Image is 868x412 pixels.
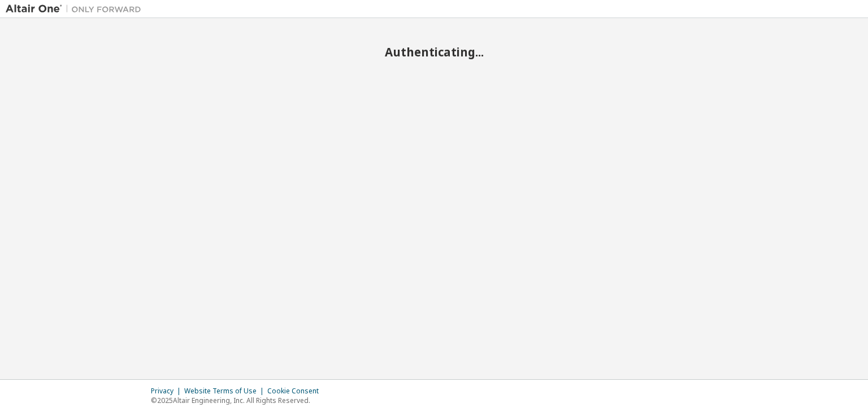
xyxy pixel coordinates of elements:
[151,387,184,396] div: Privacy
[151,396,325,405] p: © 2025 Altair Engineering, Inc. All Rights Reserved.
[6,3,147,15] img: Altair One
[6,45,862,59] h2: Authenticating...
[184,387,267,396] div: Website Terms of Use
[267,387,325,396] div: Cookie Consent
